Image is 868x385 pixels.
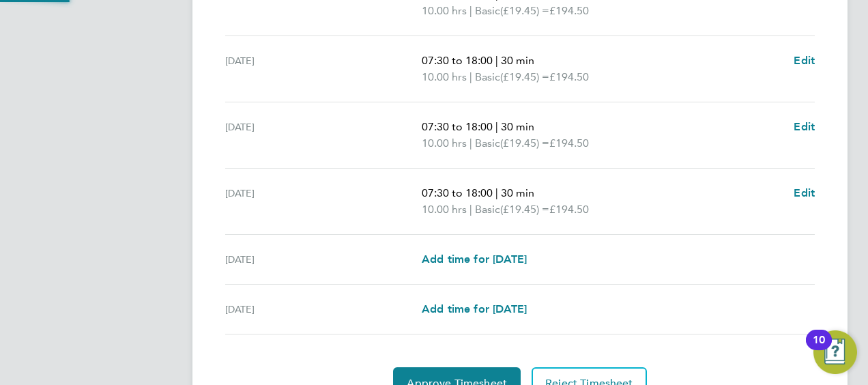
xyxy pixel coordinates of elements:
[794,185,815,201] a: Edit
[422,253,527,266] span: Add time for [DATE]
[225,119,422,152] div: [DATE]
[794,54,815,67] span: Edit
[225,251,422,268] div: [DATE]
[813,340,825,358] div: 10
[495,186,498,199] span: |
[500,70,549,83] span: (£19.45) =
[549,137,589,149] span: £194.50
[422,251,527,268] a: Add time for [DATE]
[794,119,815,135] a: Edit
[500,137,549,149] span: (£19.45) =
[422,70,467,83] span: 10.00 hrs
[501,54,534,67] span: 30 min
[422,120,493,133] span: 07:30 to 18:00
[794,186,815,199] span: Edit
[500,203,549,216] span: (£19.45) =
[475,201,500,218] span: Basic
[475,69,500,85] span: Basic
[813,330,857,374] button: Open Resource Center, 10 new notifications
[422,4,467,17] span: 10.00 hrs
[469,70,472,83] span: |
[225,185,422,218] div: [DATE]
[500,4,549,17] span: (£19.45) =
[501,186,534,199] span: 30 min
[475,135,500,152] span: Basic
[225,301,422,317] div: [DATE]
[475,3,500,19] span: Basic
[422,54,493,67] span: 07:30 to 18:00
[549,70,589,83] span: £194.50
[422,186,493,199] span: 07:30 to 18:00
[794,53,815,69] a: Edit
[495,54,498,67] span: |
[469,137,472,149] span: |
[495,120,498,133] span: |
[422,301,527,317] a: Add time for [DATE]
[549,203,589,216] span: £194.50
[422,137,467,149] span: 10.00 hrs
[549,4,589,17] span: £194.50
[469,203,472,216] span: |
[422,302,527,315] span: Add time for [DATE]
[469,4,472,17] span: |
[794,120,815,133] span: Edit
[422,203,467,216] span: 10.00 hrs
[225,53,422,85] div: [DATE]
[501,120,534,133] span: 30 min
